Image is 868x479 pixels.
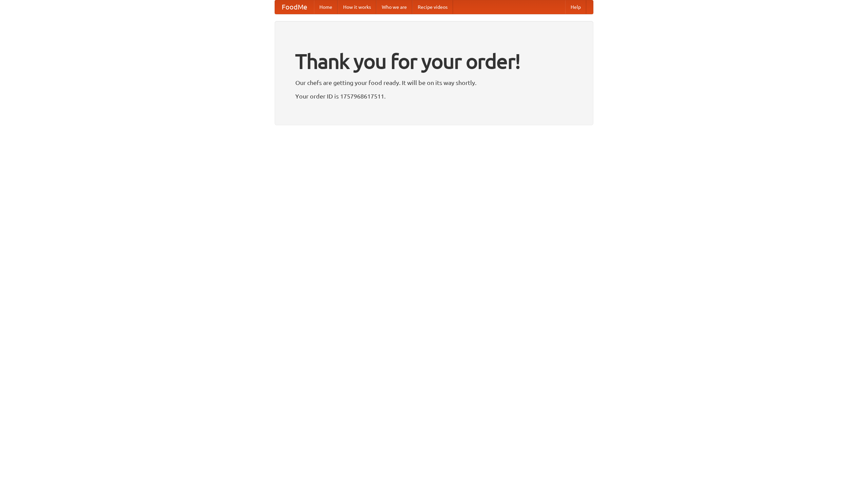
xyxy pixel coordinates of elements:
h1: Thank you for your order! [295,45,573,78]
a: Who we are [376,0,412,14]
p: Your order ID is 1757968617511. [295,91,573,101]
a: Help [565,0,586,14]
a: FoodMe [275,0,314,14]
a: How it works [338,0,376,14]
p: Our chefs are getting your food ready. It will be on its way shortly. [295,78,573,88]
a: Home [314,0,338,14]
a: Recipe videos [412,0,453,14]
